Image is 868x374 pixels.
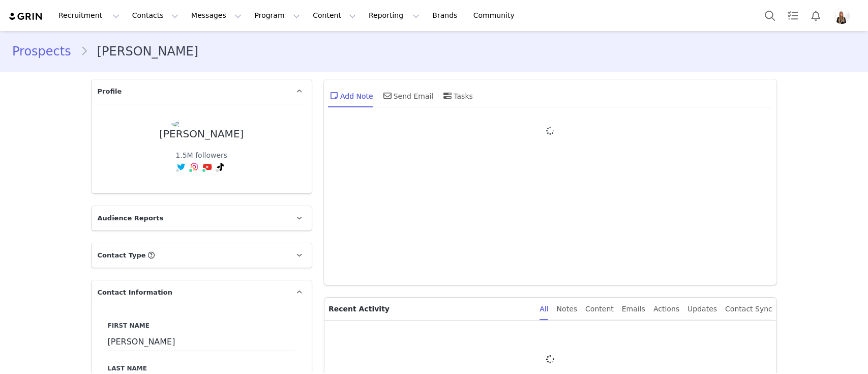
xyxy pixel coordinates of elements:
[52,4,126,27] button: Recruitment
[687,298,717,321] div: Updates
[759,4,781,27] button: Search
[248,4,306,27] button: Program
[556,298,577,321] div: Notes
[185,4,248,27] button: Messages
[804,4,827,27] button: Notifications
[328,83,373,108] div: Add Note
[8,12,44,21] img: grin logo
[381,83,434,108] div: Send Email
[363,4,426,27] button: Reporting
[467,4,525,27] a: Community
[175,150,228,161] div: 1.5M followers
[540,298,548,321] div: All
[190,163,198,171] img: instagram.svg
[98,287,172,298] span: Contact Information
[833,8,850,24] img: c3b8f700-b784-4e7c-bb9b-abdfdf36c8a3.jpg
[98,213,164,223] span: Audience Reports
[585,298,614,321] div: Content
[328,298,531,320] p: Recent Activity
[725,298,772,321] div: Contact Sync
[159,128,244,140] div: [PERSON_NAME]
[827,8,860,24] button: Profile
[441,83,473,108] div: Tasks
[12,42,80,61] a: Prospects
[782,4,804,27] a: Tasks
[126,4,185,27] button: Contacts
[171,120,232,128] img: 55765380--s.jpg
[98,250,146,261] span: Contact Type
[653,298,679,321] div: Actions
[426,4,466,27] a: Brands
[307,4,362,27] button: Content
[98,87,122,97] span: Profile
[622,298,645,321] div: Emails
[108,321,295,330] label: First Name
[108,364,295,373] label: Last Name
